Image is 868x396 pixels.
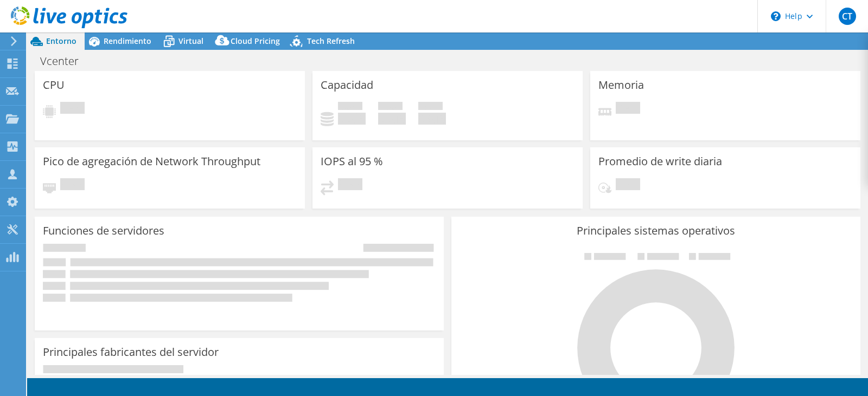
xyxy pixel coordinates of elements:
[43,225,164,237] h3: Funciones de servidores
[60,102,85,116] span: Pendiente
[231,36,280,46] span: Cloud Pricing
[418,102,443,113] span: Total
[598,155,722,167] h3: Promedio de write diaria
[616,102,640,116] span: Pendiente
[104,36,151,46] span: Rendimiento
[43,155,260,167] h3: Pico de agregación de Network Throughput
[378,102,403,113] span: Libre
[46,36,76,46] span: Entorno
[321,79,373,91] h3: Capacidad
[418,113,446,125] h4: 0 GiB
[43,79,65,91] h3: CPU
[378,113,406,125] h4: 0 GiB
[771,11,781,21] svg: \n
[338,113,366,125] h4: 0 GiB
[598,79,644,91] h3: Memoria
[321,155,383,167] h3: IOPS al 95 %
[839,8,856,25] span: CT
[35,55,95,67] h1: Vcenter
[307,36,355,46] span: Tech Refresh
[338,178,362,193] span: Pendiente
[60,178,85,193] span: Pendiente
[43,346,219,358] h3: Principales fabricantes del servidor
[178,36,203,46] span: Virtual
[459,225,852,237] h3: Principales sistemas operativos
[338,102,362,113] span: Used
[616,178,640,193] span: Pendiente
